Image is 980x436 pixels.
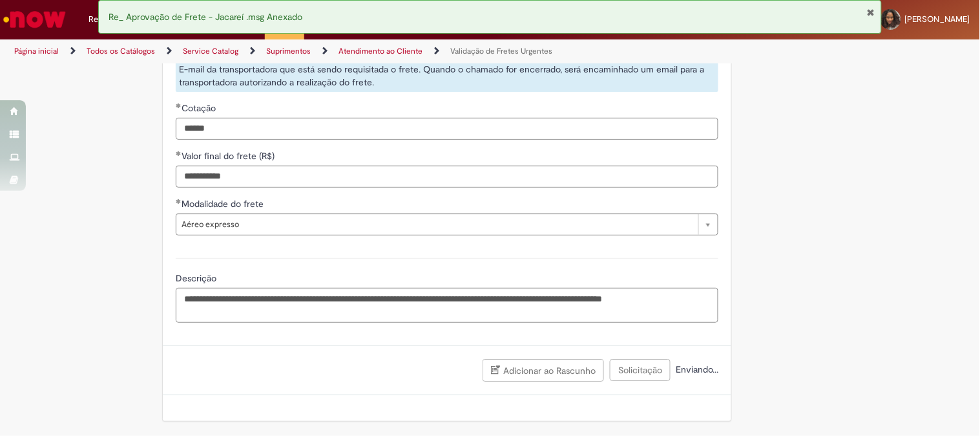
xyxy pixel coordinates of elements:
span: Obrigatório Preenchido [176,103,182,108]
a: Service Catalog [183,46,238,56]
a: Página inicial [14,46,59,56]
a: Todos os Catálogos [87,46,155,56]
span: Obrigatório Preenchido [176,151,182,156]
button: Fechar Notificação [866,7,875,17]
input: Valor final do frete (R$) [176,166,718,188]
a: Atendimento ao Cliente [339,46,422,56]
span: Descrição [176,272,219,284]
span: Enviando... [673,364,718,375]
input: Cotação [176,118,718,140]
span: Re_ Aprovação de Frete - Jacareí .msg Anexado [109,11,303,23]
span: Requisições [89,13,134,26]
ul: Trilhas de página [10,39,643,63]
span: Cotação [182,102,218,114]
a: Suprimentos [266,46,311,56]
span: Valor final do frete (R$) [182,150,277,162]
span: Obrigatório Preenchido [176,199,182,204]
span: Modalidade do frete [182,198,266,210]
div: E-mail da transportadora que está sendo requisitada o frete. Quando o chamado for encerrado, será... [176,60,718,92]
a: Validação de Fretes Urgentes [450,46,552,56]
img: ServiceNow [1,6,68,32]
span: Aéreo expresso [182,214,692,235]
span: [PERSON_NAME] [905,14,970,25]
textarea: Descrição [176,288,718,323]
